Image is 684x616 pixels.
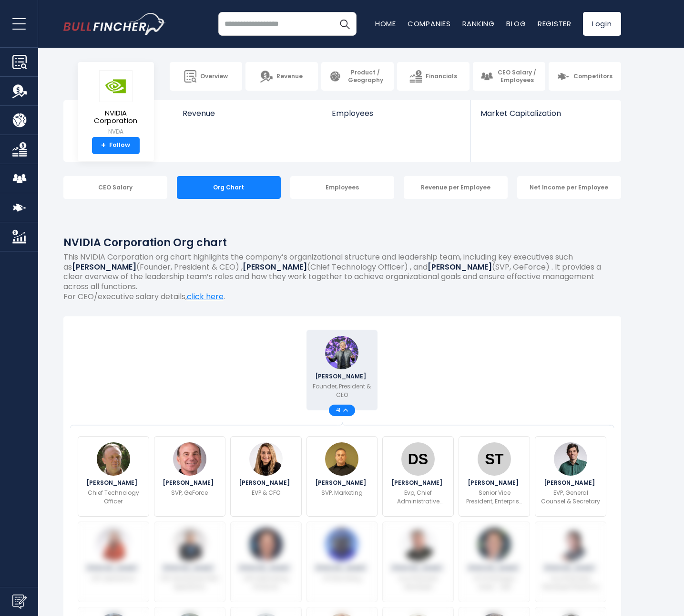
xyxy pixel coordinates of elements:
a: CEO Salary / Employees [473,62,545,91]
a: Employees [322,100,470,134]
a: Debora Shoquist [PERSON_NAME] EVP, Operations [78,522,149,602]
span: [PERSON_NAME] [315,374,369,379]
p: Vice President Developer Ecosystems [388,574,448,591]
p: Founder, President & CEO [313,382,372,399]
b: [PERSON_NAME] [243,261,307,272]
a: Kevin Deierling [PERSON_NAME] SVP, Networking Products [230,522,302,602]
a: Blog [506,19,526,29]
img: Shanker Trivedi [478,442,511,476]
img: Jeff Fisher [173,442,206,476]
img: Jensen Huang [325,336,358,369]
img: Keita Iida [554,528,587,561]
a: Revenue [173,100,322,134]
span: [PERSON_NAME] [163,565,216,571]
a: Financials [397,62,470,91]
a: Gilad Shainer [PERSON_NAME] SVP, Marketing [306,436,378,517]
img: Neil Trevett [401,528,435,561]
img: Jay Puri [173,528,206,561]
span: Revenue [276,73,303,80]
a: Jensen Huang [PERSON_NAME] Founder, President & CEO 41 [306,330,378,410]
span: NVIDIA Corporation [85,109,146,125]
a: Ranking [462,19,495,29]
a: Jeff Fisher [PERSON_NAME] SVP, GeForce [154,436,225,517]
p: VP Of Strategic Sales - Dell Technologies [465,574,524,591]
a: Product / Geography [321,62,394,91]
a: Revenue [245,62,318,91]
a: click here [187,291,224,302]
h1: NVIDIA Corporation Org chart [63,235,621,251]
span: [PERSON_NAME] [86,565,140,571]
span: [PERSON_NAME] [163,480,216,486]
span: Competitors [573,73,613,80]
span: Overview [200,73,228,80]
span: [PERSON_NAME] [544,480,598,486]
p: For CEO/executive salary details, . [63,292,621,302]
span: [PERSON_NAME] [239,565,293,571]
img: Jeremy Williford [478,528,511,561]
a: Jeremy Williford [PERSON_NAME] VP Of Strategic Sales - Dell Technologies [459,522,530,602]
a: Competitors [549,62,621,91]
span: CEO Salary / Employees [497,69,538,84]
p: EVP, Worldwide Field Operations [160,574,219,591]
p: Chief Technology Officer [84,489,143,506]
span: Product / Geography [345,69,386,84]
span: Financials [426,73,457,80]
img: David Shannon [401,442,435,476]
a: Overview [170,62,242,91]
div: Employees [290,176,394,199]
span: [PERSON_NAME] [468,565,521,571]
a: Home [375,19,396,29]
span: Revenue [183,109,313,118]
span: [PERSON_NAME] [239,480,293,486]
small: NVDA [85,127,146,136]
span: [PERSON_NAME] [391,480,445,486]
a: Tim Teter [PERSON_NAME] EVP, General Counsel & Secretary [535,436,606,517]
p: EVP, General Counsel & Secretary [541,489,600,506]
a: Keita Iida [PERSON_NAME] Vice President, Developer Relations [535,522,606,602]
img: Michael Kagan [97,442,130,476]
img: Tim Teter [554,442,587,476]
p: VP, Recruiting [323,574,361,583]
strong: + [101,141,106,150]
button: Search [333,12,357,36]
img: Lindsey Duran [325,528,358,561]
img: Kevin Deierling [249,528,283,561]
p: Senior Vice President, Enterprise Business [465,489,524,506]
p: Evp, Chief Administrative Officer And Secretary [388,489,448,506]
span: Market Capitalization [480,109,610,118]
div: Revenue per Employee [404,176,508,199]
p: SVP, Networking Products [236,574,296,591]
span: [PERSON_NAME] [391,565,445,571]
span: [PERSON_NAME] [315,480,369,486]
img: Debora Shoquist [97,528,130,561]
a: Shanker Trivedi [PERSON_NAME] Senior Vice President, Enterprise Business [459,436,530,517]
a: Login [583,12,621,36]
div: Net Income per Employee [517,176,621,199]
a: Jay Puri [PERSON_NAME] EVP, Worldwide Field Operations [154,522,225,602]
span: 41 [336,408,343,413]
span: [PERSON_NAME] [86,480,140,486]
img: Colette Kress [249,442,283,476]
span: [PERSON_NAME] [468,480,521,486]
a: Go to homepage [63,13,166,35]
a: Lindsey Duran [PERSON_NAME] VP, Recruiting [306,522,378,602]
a: NVIDIA Corporation NVDA [85,70,147,137]
img: bullfincher logo [63,13,166,35]
p: This NVIDIA Corporation org chart highlights the company’s organizational structure and leadershi... [63,252,621,292]
div: Org Chart [177,176,281,199]
a: Colette Kress [PERSON_NAME] EVP & CFO [230,436,302,517]
p: Vice President, Developer Relations [541,574,600,591]
p: SVP, GeForce [171,489,208,497]
span: [PERSON_NAME] [544,565,598,571]
p: SVP, Marketing [321,489,363,497]
a: Michael Kagan [PERSON_NAME] Chief Technology Officer [78,436,149,517]
div: CEO Salary [63,176,167,199]
span: Employees [332,109,461,118]
img: Gilad Shainer [325,442,358,476]
a: +Follow [92,137,140,154]
b: [PERSON_NAME] [72,261,136,272]
a: Market Capitalization [471,100,620,134]
span: [PERSON_NAME] [315,565,369,571]
a: David Shannon [PERSON_NAME] Evp, Chief Administrative Officer And Secretary [382,436,454,517]
p: EVP, Operations [92,574,135,583]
